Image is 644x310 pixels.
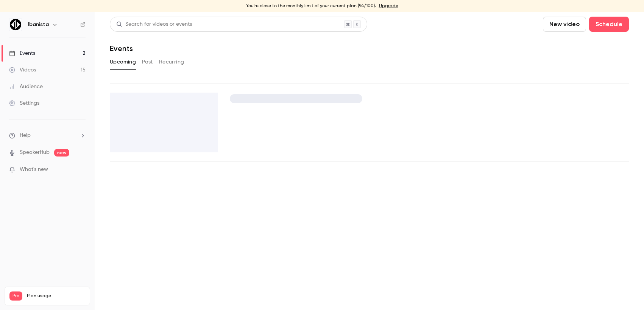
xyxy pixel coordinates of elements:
[20,132,31,139] span: Help
[9,19,22,31] img: Ibanista
[9,99,39,107] div: Settings
[116,20,192,28] div: Search for videos or events
[9,83,43,90] div: Audience
[110,56,136,68] button: Upcoming
[9,132,86,139] li: help-dropdown-opener
[20,149,50,157] a: SpeakerHub
[9,291,22,301] span: Pro
[379,3,398,9] a: Upgrade
[9,66,36,74] div: Videos
[589,17,629,32] button: Schedule
[28,21,49,28] h6: Ibanista
[142,56,153,68] button: Past
[110,44,133,53] h1: Events
[54,149,69,157] span: new
[9,50,35,57] div: Events
[543,17,586,32] button: New video
[20,166,48,174] span: What's new
[27,293,85,299] span: Plan usage
[159,56,184,68] button: Recurring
